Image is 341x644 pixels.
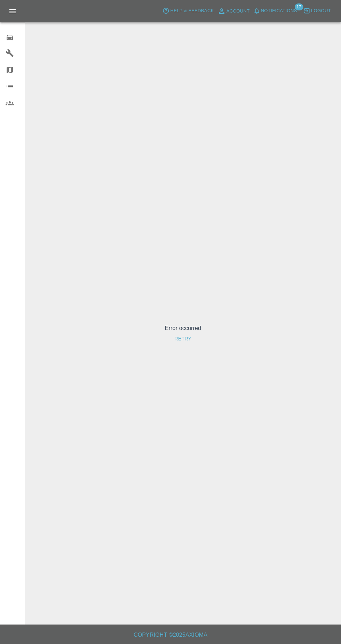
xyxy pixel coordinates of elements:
p: Error occurred [165,324,201,332]
h6: Copyright © 2025 Axioma [6,630,335,640]
span: 17 [294,3,303,10]
button: Logout [302,6,333,16]
span: Notifications [261,7,297,15]
button: Open drawer [4,3,21,19]
span: Account [227,7,250,15]
span: Logout [311,7,331,15]
button: Help & Feedback [161,6,215,16]
a: Account [216,6,252,17]
span: Help & Feedback [170,7,214,15]
button: Notifications [252,6,299,16]
button: Retry [172,332,194,345]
